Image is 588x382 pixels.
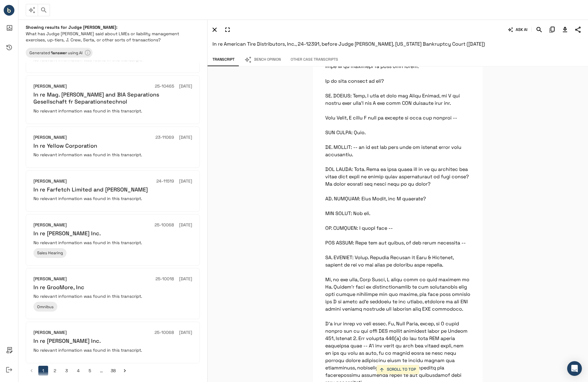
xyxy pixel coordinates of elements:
[33,83,67,90] h6: [PERSON_NAME]
[179,276,192,282] h6: [DATE]
[26,366,200,376] nav: pagination navigation
[33,91,192,105] h6: In re Mag. [PERSON_NAME] and BIA Separations Gesellschaft fr Separationstechnol
[51,50,67,55] b: 1 answer
[33,134,67,141] h6: [PERSON_NAME]
[33,186,192,193] h6: In re Farfetch Limited and [PERSON_NAME]
[33,347,192,353] p: No relevant information was found in this transcript.
[33,108,192,114] p: No relevant information was found in this transcript.
[38,366,48,376] button: page 1
[33,152,192,158] p: No relevant information was found in this transcript.
[33,276,67,282] h6: [PERSON_NAME]
[212,41,485,47] span: In re American Tire Distributors, Inc., 24-12391, before Judge [PERSON_NAME], [US_STATE] Bankrupt...
[155,83,174,90] h6: 25-10465
[33,293,192,299] p: No relevant information was found in this transcript.
[534,25,544,35] button: Search
[560,25,570,35] button: Download Transcript
[108,366,118,376] button: Go to page 38
[26,50,86,55] span: Generated using AI
[33,195,192,202] p: No relevant information was found in this transcript.
[179,222,192,229] h6: [DATE]
[33,248,67,258] div: Sales Hearing
[155,134,174,141] h6: 23-11069
[376,365,419,374] button: SCROLL TO TOP
[97,368,106,374] div: …
[33,178,67,185] h6: [PERSON_NAME]
[73,366,83,376] button: Go to page 4
[50,366,60,376] button: Go to page 2
[567,361,582,376] div: Open Intercom Messenger
[156,178,174,185] h6: 24-11519
[239,53,286,66] button: Bench Opinion
[179,178,192,185] h6: [DATE]
[33,302,57,312] div: Omnibus
[155,222,174,229] h6: 25-10068
[62,366,71,376] button: Go to page 3
[208,53,239,66] button: Transcript
[33,222,67,229] h6: [PERSON_NAME]
[179,329,192,336] h6: [DATE]
[33,329,67,336] h6: [PERSON_NAME]
[33,304,57,309] span: Omnibus
[179,134,192,141] h6: [DATE]
[26,31,200,43] p: What has Judge [PERSON_NAME] said about LMEs or liability management exercises, up-tiers, J. Crew...
[26,48,93,58] div: Learn more about your results
[85,366,95,376] button: Go to page 5
[155,329,174,336] h6: 25-10068
[547,25,557,35] button: Copy Citation
[155,276,174,282] h6: 25-10018
[33,142,192,149] h6: In re Yellow Corporation
[33,250,67,255] span: Sales Hearing
[33,337,192,344] h6: In re [PERSON_NAME] Inc.
[33,240,192,246] p: No relevant information was found in this transcript.
[120,366,130,376] button: Go to next page
[33,230,192,237] h6: In re [PERSON_NAME] Inc.
[573,25,583,35] button: Share Transcript
[286,53,343,66] button: Other Case Transcripts
[33,284,192,291] h6: In re GrooMore, Inc
[26,25,200,30] h6: Showing results for Judge [PERSON_NAME]:
[179,83,192,90] h6: [DATE]
[507,25,529,35] button: ASK AI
